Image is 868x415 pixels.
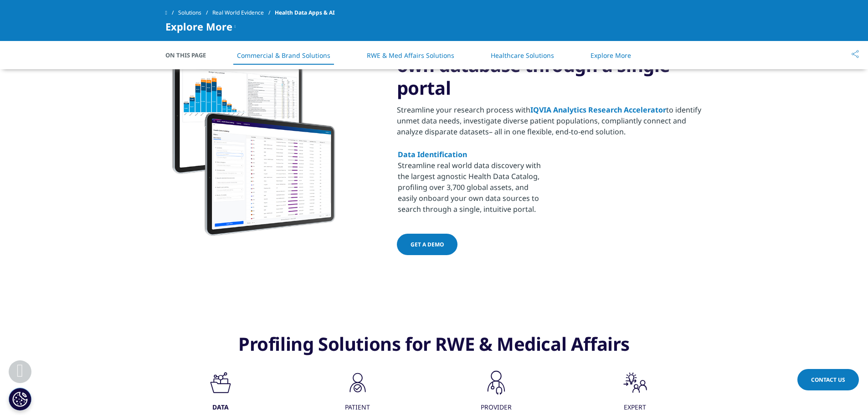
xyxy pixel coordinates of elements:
a: IQVIA Analytics Research Accelerator [530,105,666,115]
span: On This Page [165,51,216,60]
span: Get a demo [411,241,444,248]
a: Data Identification [398,149,467,159]
a: Healthcare Solutions [491,51,554,60]
span: Contact Us [811,376,845,384]
a: Get a demo [397,234,457,255]
p: Streamline your research process with to identify unmet data needs, investigate diverse patient p... [397,104,703,137]
a: Solutions [178,5,212,21]
a: Contact Us [797,369,859,390]
a: Real World Evidence [212,5,275,21]
p: Streamline real world data discovery with the largest agnostic Health Data Catalog, profiling ove... [398,149,543,215]
button: Cookie-Einstellungen [9,388,31,410]
span: Health Data Apps & AI [275,5,335,21]
a: Commercial & Brand Solutions [237,51,330,60]
a: RWE & Med Affairs Solutions [367,51,454,60]
span: Explore More [165,21,232,32]
a: Explore More [591,51,631,60]
h3: Profiling Solutions for RWE & Medical Affairs [165,333,703,369]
